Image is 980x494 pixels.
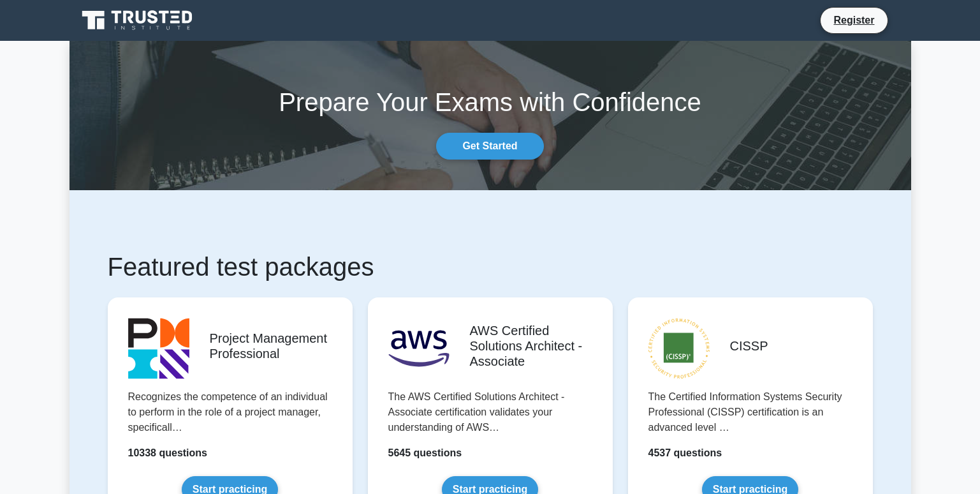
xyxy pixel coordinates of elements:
h1: Featured test packages [108,251,873,282]
a: Get Started [436,133,543,160]
h1: Prepare Your Exams with Confidence [69,87,911,117]
a: Register [826,12,882,28]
